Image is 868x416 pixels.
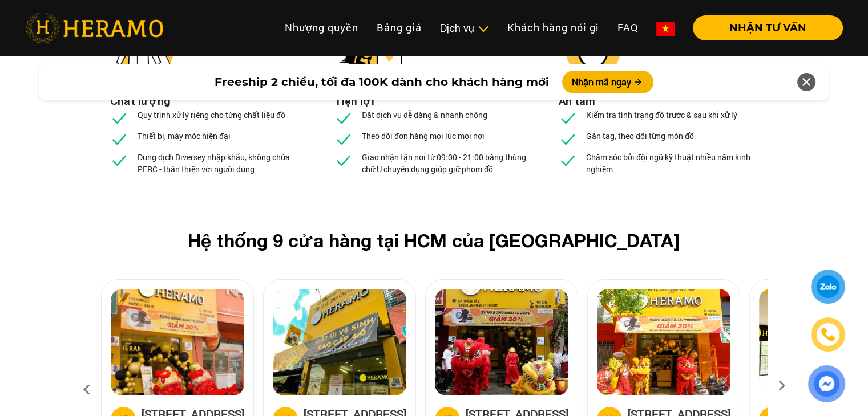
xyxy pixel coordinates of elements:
img: checked.svg [559,109,577,127]
img: heramo-314-le-van-viet-phuong-tang-nhon-phu-b-quan-9 [273,289,406,395]
p: Kiểm tra tình trạng đồ trước & sau khi xử lý [586,109,737,121]
img: checked.svg [334,130,353,148]
a: Bảng giá [368,15,431,40]
img: heramo-logo.png [25,13,163,43]
p: Quy trình xử lý riêng cho từng chất liệu đồ [138,109,285,121]
img: checked.svg [559,130,577,148]
span: Freeship 2 chiều, tối đa 100K dành cho khách hàng mới [214,74,548,91]
div: Dịch vụ [440,21,489,36]
button: NHẬN TƯ VẤN [693,15,843,40]
a: NHẬN TƯ VẤN [684,23,843,33]
img: checked.svg [334,151,353,169]
a: Khách hàng nói gì [498,15,608,40]
img: checked.svg [110,130,128,148]
img: phone-icon [819,326,837,343]
p: Dung dịch Diversey nhập khẩu, không chứa PERC - thân thiện với người dùng [138,151,310,175]
img: checked.svg [110,109,128,127]
p: Gắn tag, theo dõi từng món đồ [586,130,694,142]
img: checked.svg [110,151,128,169]
a: phone-icon [812,318,844,350]
a: Nhượng quyền [276,15,368,40]
p: Thiết bị, máy móc hiện đại [138,130,231,142]
p: Giao nhận tận nơi từ 09:00 - 21:00 bằng thùng chữ U chuyên dụng giúp giữ phom đồ [362,151,534,175]
img: checked.svg [334,109,353,127]
p: Theo dõi đơn hàng mọi lúc mọi nơi [362,130,485,142]
p: Đặt dịch vụ dễ dàng & nhanh chóng [362,109,487,121]
img: subToggleIcon [477,23,489,35]
h2: Hệ thống 9 cửa hàng tại HCM của [GEOGRAPHIC_DATA] [119,230,749,251]
p: Chăm sóc bởi đội ngũ kỹ thuật nhiều năm kinh nghiệm [586,151,758,175]
img: heramo-179b-duong-3-thang-2-phuong-11-quan-10 [111,289,244,395]
a: FAQ [608,15,647,40]
img: checked.svg [559,151,577,169]
button: Nhận mã ngay [562,71,653,93]
img: vn-flag.png [656,22,675,36]
img: heramo-15a-duong-so-2-phuong-an-khanh-thu-duc [435,289,568,395]
img: heramo-398-duong-hoang-dieu-phuong-2-quan-4 [597,289,730,395]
